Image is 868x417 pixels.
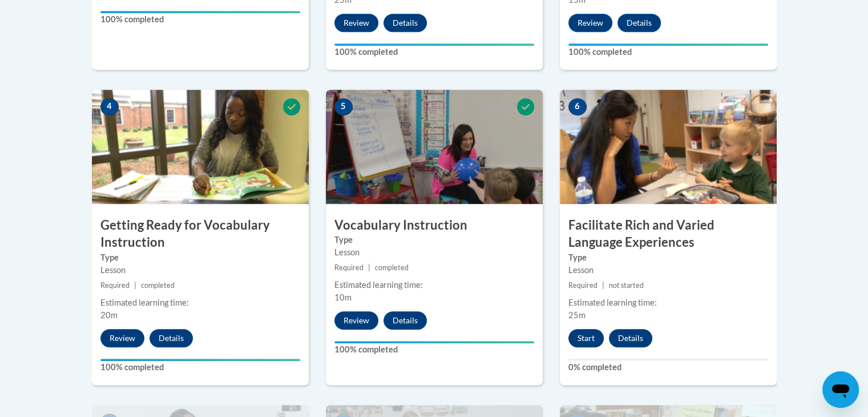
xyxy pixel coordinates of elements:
img: Course Image [560,90,777,204]
label: 0% completed [568,361,768,374]
button: Details [609,329,652,347]
button: Details [617,14,661,32]
label: 100% completed [568,46,768,58]
label: 100% completed [334,343,534,356]
button: Start [568,329,604,347]
h3: Getting Ready for Vocabulary Instruction [92,216,309,252]
span: not started [609,281,644,290]
span: Required [100,281,130,290]
button: Details [383,311,427,330]
div: Estimated learning time: [100,296,300,309]
span: Required [568,281,597,290]
img: Course Image [92,90,309,204]
h3: Facilitate Rich and Varied Language Experiences [560,216,777,252]
div: Your progress [100,359,300,361]
label: 100% completed [100,361,300,374]
span: 20m [100,310,118,320]
button: Review [568,14,612,32]
span: 25m [568,310,586,320]
span: completed [375,263,409,272]
div: Lesson [100,264,300,276]
span: 10m [334,292,352,302]
button: Review [334,14,378,32]
button: Details [150,329,193,347]
h3: Vocabulary Instruction [326,216,543,234]
div: Your progress [334,43,534,46]
label: 100% completed [334,46,534,58]
label: Type [568,251,768,264]
span: | [602,281,604,290]
span: 6 [568,98,587,115]
span: | [134,281,136,290]
div: Your progress [568,43,768,46]
label: Type [334,234,534,246]
div: Your progress [334,341,534,343]
span: 4 [100,98,119,115]
div: Lesson [568,264,768,276]
button: Review [334,311,378,330]
div: Your progress [100,11,300,13]
span: 5 [334,98,353,115]
div: Estimated learning time: [334,279,534,291]
iframe: Button to launch messaging window [822,371,859,408]
button: Review [100,329,144,347]
label: Type [100,251,300,264]
label: 100% completed [100,13,300,26]
img: Course Image [326,90,543,204]
div: Lesson [334,246,534,259]
span: completed [141,281,175,290]
span: | [368,263,370,272]
span: Required [334,263,364,272]
div: Estimated learning time: [568,296,768,309]
button: Details [383,14,427,32]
